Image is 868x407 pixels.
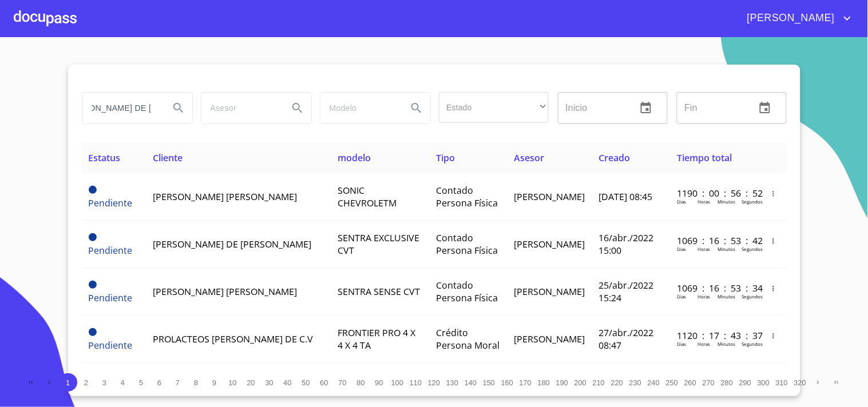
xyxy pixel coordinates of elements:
[82,93,160,123] input: search
[574,378,586,387] span: 200
[212,378,216,387] span: 9
[718,293,735,300] p: Minutos
[742,246,763,252] p: Segundos
[352,373,370,392] button: 80
[677,234,754,247] p: 1069 : 16 : 53 : 42
[283,378,291,387] span: 40
[96,373,114,392] button: 3
[663,373,681,392] button: 250
[684,378,696,387] span: 260
[77,373,96,392] button: 2
[89,292,133,304] span: Pendiente
[284,94,311,122] button: Search
[425,373,443,392] button: 120
[718,341,735,347] p: Minutos
[535,373,553,392] button: 180
[370,373,389,392] button: 90
[599,190,652,203] span: [DATE] 08:45
[736,373,755,392] button: 290
[334,373,352,392] button: 70
[265,378,273,387] span: 30
[89,186,97,194] span: Pendiente
[84,378,88,387] span: 2
[590,373,608,392] button: 210
[338,326,415,352] span: FRONTIER PRO 4 X 4 X 4 TA
[375,378,383,387] span: 90
[201,93,279,123] input: search
[89,151,121,164] span: Estatus
[681,373,700,392] button: 260
[677,282,754,294] p: 1069 : 16 : 53 : 34
[315,373,334,392] button: 60
[517,373,535,392] button: 170
[89,197,133,209] span: Pendiente
[436,151,455,164] span: Tipo
[755,373,773,392] button: 300
[599,232,653,257] span: 16/abr./2022 15:00
[89,328,97,336] span: Pendiente
[338,184,397,209] span: SONIC CHEVROLETM
[153,190,297,203] span: [PERSON_NAME] [PERSON_NAME]
[59,373,77,392] button: 1
[677,187,754,199] p: 1190 : 00 : 56 : 52
[718,246,735,252] p: Minutos
[403,94,430,122] button: Search
[436,279,498,304] span: Contado Persona Física
[514,190,585,203] span: [PERSON_NAME]
[66,378,70,387] span: 1
[114,373,132,392] button: 4
[157,378,161,387] span: 6
[89,339,133,352] span: Pendiente
[462,373,480,392] button: 140
[645,373,663,392] button: 240
[593,378,605,387] span: 210
[407,373,425,392] button: 110
[436,184,498,209] span: Contado Persona Física
[483,378,495,387] span: 150
[514,285,585,298] span: [PERSON_NAME]
[338,378,346,387] span: 70
[153,238,311,250] span: [PERSON_NAME] DE [PERSON_NAME]
[599,151,630,164] span: Creado
[153,285,297,298] span: [PERSON_NAME] [PERSON_NAME]
[697,198,710,205] p: Horas
[302,378,310,387] span: 50
[700,373,718,392] button: 270
[739,9,841,27] span: [PERSON_NAME]
[697,341,710,347] p: Horas
[410,378,422,387] span: 110
[169,373,187,392] button: 7
[739,378,751,387] span: 290
[338,285,420,298] span: SENTRA SENSE CVT
[242,373,260,392] button: 20
[703,378,715,387] span: 270
[572,373,590,392] button: 200
[742,198,763,205] p: Segundos
[153,333,313,345] span: PROLACTEOS [PERSON_NAME] DE C.V
[538,378,550,387] span: 180
[443,373,462,392] button: 130
[446,378,458,387] span: 130
[718,373,736,392] button: 280
[776,378,788,387] span: 310
[514,333,585,345] span: [PERSON_NAME]
[247,378,255,387] span: 20
[260,373,279,392] button: 30
[697,246,710,252] p: Horas
[514,151,544,164] span: Asesor
[599,326,653,352] span: 27/abr./2022 08:47
[677,246,686,252] p: Dias
[320,378,328,387] span: 60
[627,373,645,392] button: 230
[89,244,133,257] span: Pendiente
[758,378,770,387] span: 300
[677,151,732,164] span: Tiempo total
[791,373,810,392] button: 320
[102,378,106,387] span: 3
[697,293,710,300] p: Horas
[356,378,364,387] span: 80
[794,378,806,387] span: 320
[611,378,623,387] span: 220
[194,378,198,387] span: 8
[677,293,686,300] p: Dias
